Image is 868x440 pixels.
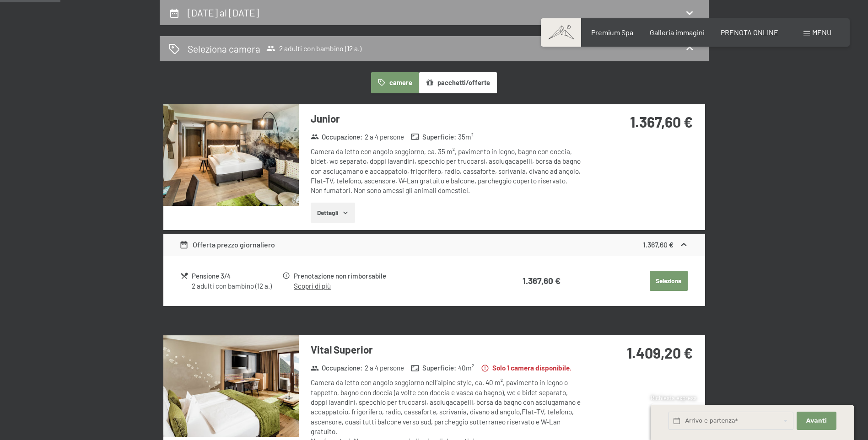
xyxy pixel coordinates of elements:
span: Avanti [806,417,827,425]
span: 40 m² [458,363,474,373]
strong: Superficie : [411,132,456,142]
strong: Superficie : [411,363,456,373]
strong: Occupazione : [311,132,363,142]
span: 2 adulti con bambino (12 a.) [266,44,361,53]
h3: Vital Superior [311,343,583,357]
div: Pensione 3/4 [192,271,281,281]
img: mss_renderimg.php [163,104,299,206]
div: 2 adulti con bambino (12 a.) [192,281,281,291]
a: Scopri di più [294,282,331,290]
span: 2 a 4 persone [365,363,404,373]
a: Premium Spa [591,28,633,37]
a: PRENOTA ONLINE [721,28,778,37]
button: pacchetti/offerte [419,72,497,93]
img: mss_renderimg.php [163,335,299,437]
button: Avanti [797,412,836,430]
strong: 1.409,20 € [627,344,693,361]
h2: [DATE] al [DATE] [188,7,259,18]
span: 35 m² [458,132,474,142]
div: Offerta prezzo giornaliero [179,239,275,250]
button: Seleziona [650,271,688,291]
div: Camera da letto con angolo soggiorno, ca. 35 m², pavimento in legno, bagno con doccia, bidet, wc ... [311,147,583,195]
div: Prenotazione non rimborsabile [294,271,484,281]
strong: 1.367,60 € [523,275,561,286]
strong: 1.367,60 € [630,113,693,130]
strong: 1.367,60 € [643,240,674,249]
strong: Occupazione : [311,363,363,373]
a: Galleria immagini [650,28,705,37]
h3: Junior [311,112,583,126]
div: Offerta prezzo giornaliero1.367,60 € [163,234,705,256]
button: Dettagli [311,203,355,223]
span: 2 a 4 persone [365,132,404,142]
span: Menu [812,28,831,37]
span: Richiesta express [651,394,696,402]
button: camere [371,72,419,93]
h2: Seleziona camera [188,42,260,55]
strong: Solo 1 camera disponibile. [481,363,571,373]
